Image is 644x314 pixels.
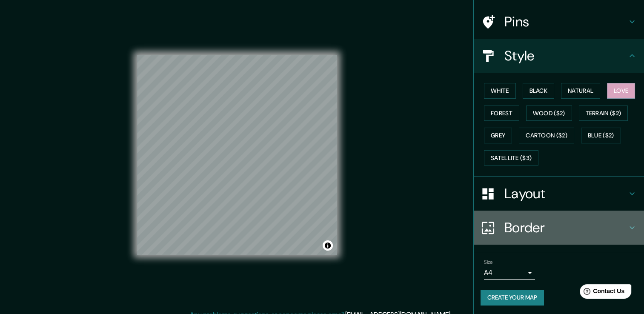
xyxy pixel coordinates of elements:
button: Terrain ($2) [579,106,628,121]
button: Satellite ($3) [484,150,538,166]
button: Love [607,83,635,99]
h4: Border [504,219,627,236]
button: White [484,83,516,99]
label: Size [484,259,493,266]
button: Natural [561,83,600,99]
button: Toggle attribution [323,240,333,251]
div: Style [474,39,644,73]
button: Wood ($2) [526,106,572,121]
button: Grey [484,128,512,143]
h4: Pins [504,13,627,30]
button: Blue ($2) [581,128,621,143]
div: Layout [474,177,644,211]
div: Pins [474,5,644,39]
button: Cartoon ($2) [519,128,574,143]
button: Create your map [481,290,544,305]
button: Black [523,83,555,99]
canvas: Map [137,55,337,255]
div: Border [474,211,644,245]
h4: Layout [504,185,627,202]
iframe: Help widget launcher [568,281,635,305]
h4: Style [504,47,627,64]
button: Forest [484,106,519,121]
div: A4 [484,266,535,280]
